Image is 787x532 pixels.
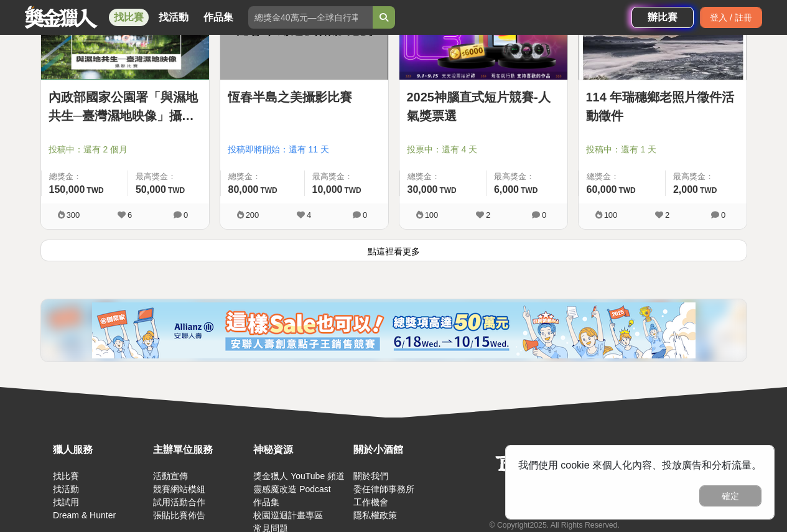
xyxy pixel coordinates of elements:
[344,186,361,195] span: TWD
[253,497,279,507] a: 作品集
[92,302,696,358] img: cf4fb443-4ad2-4338-9fa3-b46b0bf5d316.png
[49,170,120,183] span: 總獎金：
[228,170,297,183] span: 總獎金：
[228,88,381,106] a: 恆春半島之美攝影比賽
[246,210,259,220] span: 200
[248,6,373,29] input: 總獎金40萬元—全球自行車設計比賽
[312,184,343,195] span: 10,000
[353,442,447,457] div: 關於小酒館
[699,485,761,506] button: 確定
[168,186,185,195] span: TWD
[486,210,490,220] span: 2
[353,510,397,520] a: 隱私權政策
[136,170,202,183] span: 最高獎金：
[407,143,560,156] span: 投票中：還有 4 天
[260,186,277,195] span: TWD
[253,484,330,494] a: 靈感魔改造 Podcast
[586,143,739,156] span: 投稿中：還有 1 天
[665,210,669,220] span: 2
[253,510,323,520] a: 校園巡迴計畫專區
[153,484,205,494] a: 競賽網站模組
[353,484,414,494] a: 委任律師事務所
[40,240,747,261] button: 點這裡看更多
[631,7,694,28] a: 辦比賽
[363,210,367,220] span: 0
[153,497,205,507] a: 試用活動合作
[353,471,388,481] a: 關於我們
[53,442,147,457] div: 獵人服務
[53,484,79,494] a: 找活動
[253,471,345,481] a: 獎金獵人 YouTube 頻道
[153,442,247,457] div: 主辦單位服務
[136,184,166,195] span: 50,000
[586,88,739,125] a: 114 年瑞穗鄉老照片徵件活動徵件
[109,9,149,26] a: 找比賽
[587,170,658,183] span: 總獎金：
[228,184,259,195] span: 80,000
[253,442,347,457] div: 神秘資源
[721,210,725,220] span: 0
[521,186,538,195] span: TWD
[407,184,438,195] span: 30,000
[425,210,439,220] span: 100
[53,497,79,507] a: 找試用
[307,210,311,220] span: 4
[604,210,618,220] span: 100
[700,7,762,28] div: 登入 / 註冊
[67,210,80,220] span: 300
[353,497,388,507] a: 工作機會
[518,460,761,470] span: 我們使用 cookie 來個人化內容、投放廣告和分析流量。
[128,210,132,220] span: 6
[439,186,456,195] span: TWD
[673,184,698,195] span: 2,000
[184,210,188,220] span: 0
[49,88,202,125] a: 內政部國家公園署「與濕地共生─臺灣濕地映像」攝影比賽
[49,184,85,195] span: 150,000
[228,143,381,156] span: 投稿即將開始：還有 11 天
[618,186,635,195] span: TWD
[407,88,560,125] a: 2025神腦直式短片競賽-人氣獎票選
[494,170,560,183] span: 最高獎金：
[49,143,202,156] span: 投稿中：還有 2 個月
[53,510,116,520] a: Dream & Hunter
[673,170,739,183] span: 最高獎金：
[153,510,205,520] a: 張貼比賽佈告
[490,521,620,530] small: © Copyright 2025 . All Rights Reserved.
[700,186,717,195] span: TWD
[407,170,478,183] span: 總獎金：
[494,184,519,195] span: 6,000
[86,186,103,195] span: TWD
[153,471,188,481] a: 活動宣傳
[542,210,546,220] span: 0
[154,9,193,26] a: 找活動
[53,471,79,481] a: 找比賽
[312,170,381,183] span: 最高獎金：
[198,9,238,26] a: 作品集
[587,184,617,195] span: 60,000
